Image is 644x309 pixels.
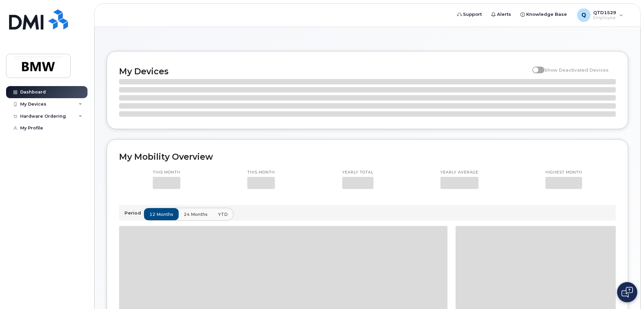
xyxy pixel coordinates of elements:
p: This month [153,170,180,175]
p: This month [247,170,275,175]
input: Show Deactivated Devices [532,64,538,69]
p: Highest month [545,170,582,175]
span: YTD [218,211,228,218]
p: Yearly average [440,170,478,175]
h2: My Mobility Overview [119,152,616,162]
img: Open chat [621,287,633,298]
span: Show Deactivated Devices [544,67,609,73]
span: 24 months [184,211,208,218]
p: Period [124,210,144,216]
h2: My Devices [119,66,529,76]
p: Yearly total [342,170,373,175]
